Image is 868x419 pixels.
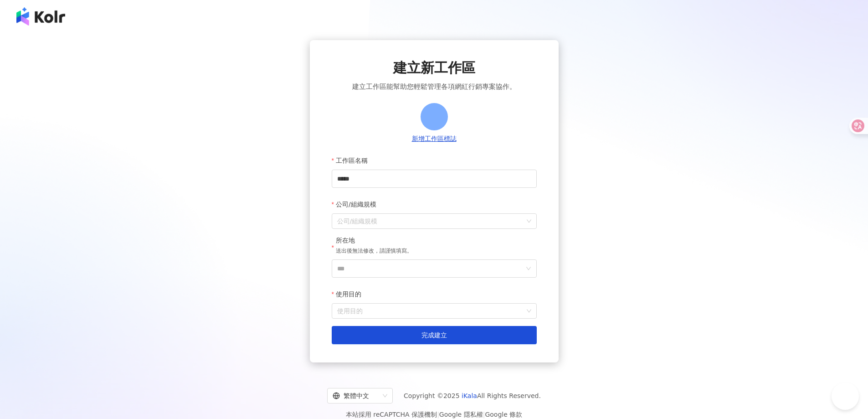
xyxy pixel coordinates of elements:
img: logo [16,7,65,26]
label: 使用目的 [332,285,368,303]
div: 繁體中文 [333,388,379,403]
button: 新增工作區標誌 [409,134,459,144]
a: iKala [462,392,477,399]
span: 建立新工作區 [393,58,475,78]
p: 送出後無法修改，請謹慎填寫。 [336,247,412,256]
span: | [483,411,485,418]
span: 建立工作區能幫助您輕鬆管理各項網紅行銷專案協作。 [352,81,516,92]
button: 完成建立 [332,326,537,344]
span: | [437,411,439,418]
iframe: Help Scout Beacon - Open [832,383,859,410]
div: 所在地 [336,236,412,245]
label: 公司/組織規模 [332,195,383,213]
span: Copyright © 2025 All Rights Reserved. [404,390,541,401]
a: Google 條款 [485,411,522,418]
span: down [526,266,531,271]
a: Google 隱私權 [439,411,483,418]
span: 完成建立 [421,331,447,339]
input: 工作區名稱 [332,170,537,188]
label: 工作區名稱 [332,151,375,170]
